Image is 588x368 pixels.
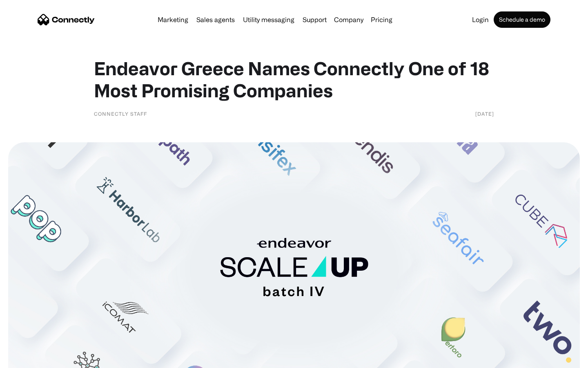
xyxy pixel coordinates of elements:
[469,16,492,23] a: Login
[475,110,494,118] div: [DATE]
[240,16,298,23] a: Utility messaging
[367,16,396,23] a: Pricing
[94,57,494,101] h1: Endeavor Greece Names Connectly One of 18 Most Promising Companies
[494,11,550,28] a: Schedule a demo
[334,14,363,25] div: Company
[193,16,238,23] a: Sales agents
[154,16,192,23] a: Marketing
[299,16,330,23] a: Support
[16,354,49,365] ul: Language list
[8,354,49,365] aside: Language selected: English
[94,110,147,118] div: Connectly Staff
